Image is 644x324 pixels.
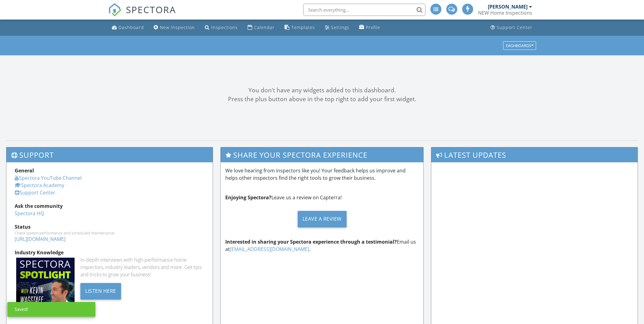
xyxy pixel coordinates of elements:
a: Support Center [15,189,55,196]
div: Calendar [254,24,275,30]
div: Check system performance and scheduled maintenance. [15,230,204,235]
div: Press the plus button above in the top right to add your first widget. [6,95,638,104]
div: [PERSON_NAME] [488,4,528,10]
a: Profile [357,22,383,33]
a: Inspections [202,22,240,33]
p: We love hearing from inspectors like you! Your feedback helps us improve and helps other inspecto... [225,167,419,182]
span: SPECTORA [126,3,176,16]
a: New Inspection [151,22,197,33]
div: Profile [366,24,380,30]
img: The Best Home Inspection Software - Spectora [108,3,122,17]
a: Spectora YouTube Channel [15,175,82,181]
div: You don't have any widgets added to this dashboard. [6,86,638,95]
a: Support Center [488,22,535,33]
a: Listen Here [80,287,121,294]
a: Leave a Review [225,206,419,232]
strong: Interested in sharing your Spectora experience through a testimonial? [225,238,397,245]
div: Dashboards [506,43,533,48]
img: Spectoraspolightmain [16,258,75,316]
input: Search everything... [303,4,425,16]
strong: General [15,167,34,174]
div: NEW Home Inspections [478,10,532,16]
div: Industry Knowledge [15,249,204,256]
a: [EMAIL_ADDRESS][DOMAIN_NAME] [230,246,309,252]
h3: Share Your Spectora Experience [221,147,423,162]
h3: Latest Updates [431,147,638,162]
div: Settings [331,24,349,30]
div: New Inspection [160,24,195,30]
a: Dashboard [109,22,146,33]
a: Spectora HQ [15,210,44,217]
a: Spectora Academy [15,182,64,189]
p: Email us at . [225,238,419,253]
div: Ask the community [15,202,204,210]
a: Settings [322,22,352,33]
div: Inspections [211,24,238,30]
p: Leave us a review on Capterra! [225,194,419,201]
div: Listen Here [80,283,121,300]
a: SPECTORA [108,8,176,21]
button: Dashboards [503,41,536,50]
a: Templates [282,22,318,33]
h3: Support [6,147,213,162]
div: Support Center [497,24,532,30]
div: Status [15,223,204,230]
a: [URL][DOMAIN_NAME] [15,236,65,242]
strong: Enjoying Spectora? [225,194,271,201]
div: Templates [291,24,315,30]
div: Saved! [15,306,28,312]
div: In-depth interviews with high-performance home inspectors, industry leaders, vendors and more. Ge... [80,256,204,278]
div: Dashboard [119,24,144,30]
a: Calendar [245,22,277,33]
div: Leave a Review [298,211,347,227]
